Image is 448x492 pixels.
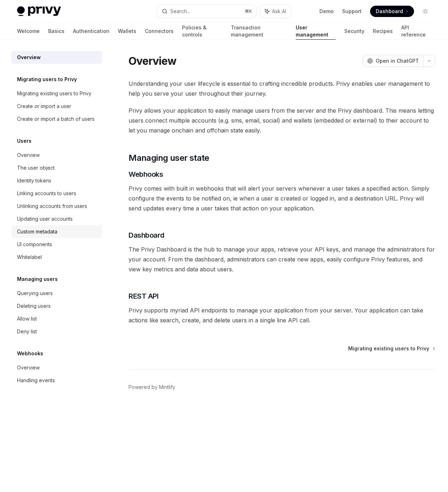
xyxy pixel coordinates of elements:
[145,23,174,40] a: Connectors
[11,300,102,312] a: Deleting users
[17,23,40,40] a: Welcome
[11,100,102,113] a: Create or import a user
[48,23,64,40] a: Basics
[129,230,164,240] span: Dashboard
[231,23,287,40] a: Transaction management
[17,253,42,261] div: Whitelabel
[17,189,76,198] div: Linking accounts to users
[17,6,61,16] img: light logo
[363,55,423,67] button: Open in ChatGPT
[17,75,77,84] h5: Migrating users to Privy
[11,325,102,338] a: Deny list
[11,225,102,238] a: Custom metadata
[17,240,52,249] div: UI components
[11,51,102,64] a: Overview
[17,363,40,372] div: Overview
[11,287,102,300] a: Querying users
[17,227,57,236] div: Custom metadata
[129,55,176,67] h1: Overview
[11,187,102,200] a: Linking accounts to users
[17,89,91,98] div: Migrating existing users to Privy
[129,291,158,301] span: REST API
[157,5,256,18] button: Search...⌘K
[129,305,435,325] span: Privy supports myriad API endpoints to manage your application from your server. Your application...
[11,162,102,174] a: The user object
[17,302,51,310] div: Deleting users
[348,345,429,352] span: Migrating existing users to Privy
[296,23,336,40] a: User management
[118,23,136,40] a: Wallets
[17,102,71,111] div: Create or import a user
[182,23,222,40] a: Policies & controls
[348,345,435,352] a: Migrating existing users to Privy
[420,6,431,17] button: Toggle dark mode
[129,79,435,98] span: Understanding your user lifecycle is essential to crafting incredible products. Privy enables use...
[11,87,102,100] a: Migrating existing users to Privy
[11,251,102,264] a: Whitelabel
[376,8,403,15] span: Dashboard
[11,312,102,325] a: Allow list
[17,215,73,223] div: Updating user accounts
[17,137,32,145] h5: Users
[11,149,102,162] a: Overview
[11,361,102,374] a: Overview
[245,9,252,14] span: ⌘ K
[344,23,364,40] a: Security
[260,5,291,18] button: Ask AI
[17,327,37,336] div: Deny list
[17,202,87,210] div: Unlinking accounts from users
[73,23,109,40] a: Authentication
[17,115,95,123] div: Create or import a batch of users
[11,174,102,187] a: Identity tokens
[401,23,431,40] a: API reference
[373,23,393,40] a: Recipes
[17,289,53,298] div: Querying users
[129,106,435,135] span: Privy allows your application to easily manage users from the server and the Privy dashboard. Thi...
[319,8,334,15] a: Demo
[11,374,102,387] a: Handling events
[342,8,362,15] a: Support
[17,151,40,159] div: Overview
[129,169,163,179] span: Webhooks
[17,53,41,62] div: Overview
[129,384,175,391] a: Powered by Mintlify
[370,6,414,17] a: Dashboard
[17,275,58,283] h5: Managing users
[11,113,102,125] a: Create or import a batch of users
[170,7,190,16] div: Search...
[11,238,102,251] a: UI components
[17,164,55,172] div: The user object
[11,200,102,213] a: Unlinking accounts from users
[272,8,286,15] span: Ask AI
[17,176,51,185] div: Identity tokens
[129,152,209,164] span: Managing user state
[17,376,55,385] div: Handling events
[17,349,43,358] h5: Webhooks
[129,244,435,274] span: The Privy Dashboard is the hub to manage your apps, retrieve your API keys, and manage the admini...
[17,315,37,323] div: Allow list
[129,183,435,213] span: Privy comes with built in webhooks that will alert your servers whenever a user takes a specified...
[11,213,102,225] a: Updating user accounts
[376,57,419,64] span: Open in ChatGPT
